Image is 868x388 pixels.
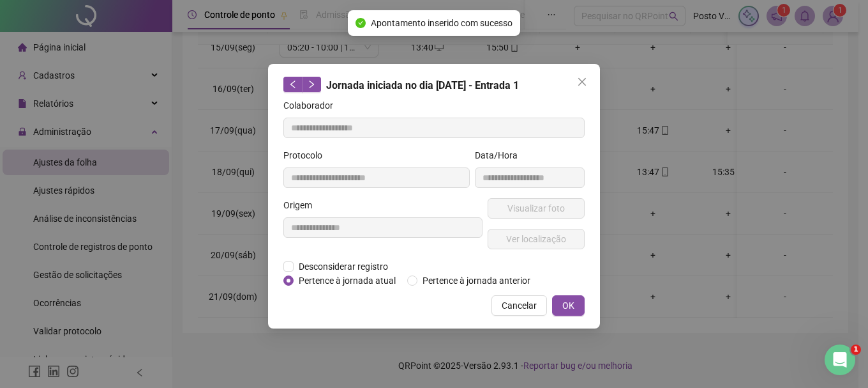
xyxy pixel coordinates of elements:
label: Origem [283,198,320,212]
div: Jornada iniciada no dia [DATE] - Entrada 1 [283,77,585,93]
span: left [288,80,297,89]
button: Close [572,72,592,92]
label: Data/Hora [475,148,526,162]
span: close [577,77,587,87]
span: OK [562,299,574,313]
span: Desconsiderar registro [294,260,393,274]
button: OK [552,295,585,316]
span: Pertence à jornada anterior [417,274,535,288]
label: Colaborador [283,98,341,113]
span: Apontamento inserido com sucesso [371,16,513,30]
button: Cancelar [491,295,547,316]
span: Pertence à jornada atual [294,274,401,288]
span: Cancelar [502,299,537,313]
iframe: Intercom live chat [825,345,855,375]
label: Protocolo [283,148,331,162]
button: right [302,77,321,92]
span: right [307,80,316,89]
button: left [283,77,303,92]
span: 1 [851,345,861,355]
button: Ver localização [488,229,585,249]
button: Visualizar foto [488,198,585,219]
span: check-circle [355,18,366,28]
